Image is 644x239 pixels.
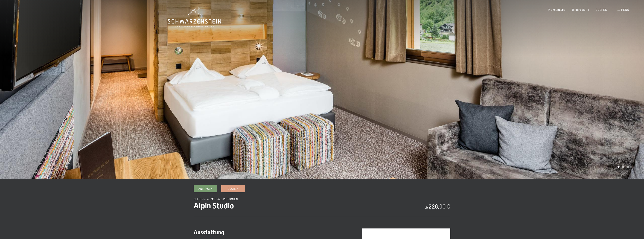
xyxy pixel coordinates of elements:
[194,201,234,210] span: Alpin Studio
[572,8,589,11] a: Bildergalerie
[194,197,238,201] span: Suiten // 43 m² // 3 - 5 Personen
[228,187,238,191] span: Buchen
[596,8,607,11] a: BUCHEN
[621,8,629,11] span: Menü
[425,206,428,209] span: ab
[198,187,212,191] span: Anfragen
[194,229,224,236] span: Ausstattung
[548,8,565,11] a: Premium Spa
[429,203,450,210] b: 226,00 €
[221,185,245,192] a: Buchen
[194,185,217,192] a: Anfragen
